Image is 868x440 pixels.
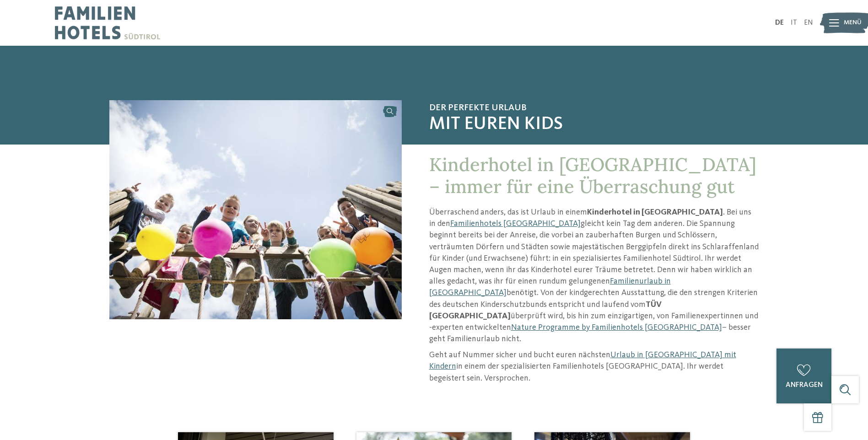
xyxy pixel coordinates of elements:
[429,349,759,384] p: Geht auf Nummer sicher und bucht euren nächsten in einem der spezialisierten Familienhotels [GEOG...
[429,153,756,198] span: Kinderhotel in [GEOGRAPHIC_DATA] – immer für eine Überraschung gut
[511,323,722,332] a: Nature Programme by Familienhotels [GEOGRAPHIC_DATA]
[587,208,723,216] strong: Kinderhotel in [GEOGRAPHIC_DATA]
[429,207,759,345] p: Überraschend anders, das ist Urlaub in einem . Bei uns in den gleicht kein Tag dem anderen. Die S...
[775,19,784,27] a: DE
[844,18,862,27] span: Menü
[429,113,759,135] span: mit euren Kids
[429,300,662,320] strong: TÜV [GEOGRAPHIC_DATA]
[804,19,813,27] a: EN
[109,100,402,319] img: Kinderhotel in Südtirol für Spiel, Spaß und Action
[791,19,797,27] a: IT
[429,102,759,113] span: Der perfekte Urlaub
[776,349,831,403] a: anfragen
[450,220,581,228] a: Familienhotels [GEOGRAPHIC_DATA]
[786,381,823,389] span: anfragen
